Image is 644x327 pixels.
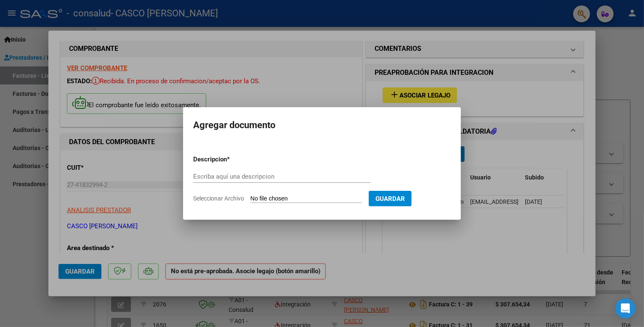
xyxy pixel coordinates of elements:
[369,191,412,206] button: Guardar
[193,195,244,202] span: Seleccionar Archivo
[615,298,636,319] div: Open Intercom Messenger
[375,195,405,203] span: Guardar
[193,117,451,133] h2: Agregar documento
[193,155,271,164] p: Descripcion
